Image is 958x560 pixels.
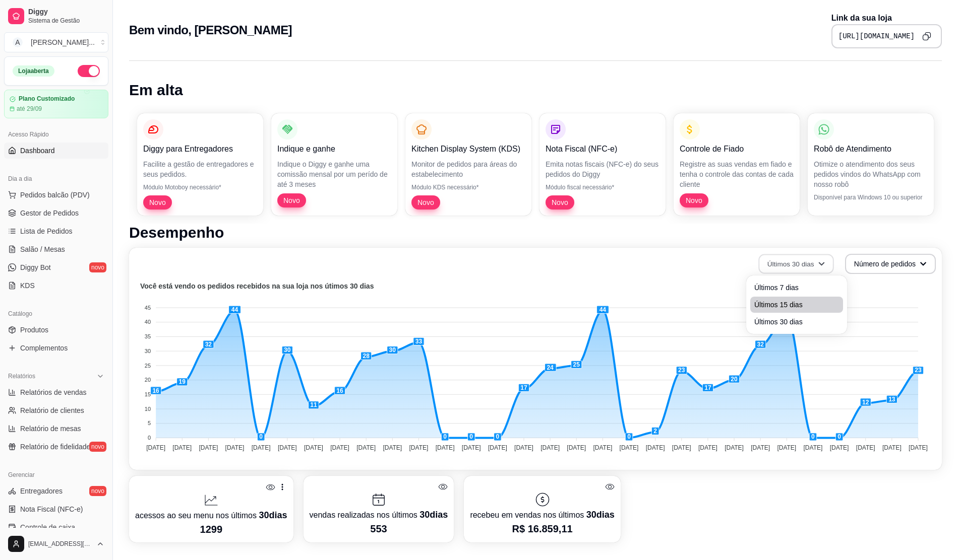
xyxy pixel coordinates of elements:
[20,226,73,236] span: Lista de Pedidos
[567,444,586,451] tspan: [DATE]
[750,279,843,330] ul: Últimos 30 dias
[777,444,796,451] tspan: [DATE]
[28,17,104,25] span: Sistema de Gestão
[4,171,108,187] div: Dia a dia
[135,508,287,522] p: acessos ao seu menu nos últimos
[129,81,942,99] h1: Em alta
[546,143,660,155] p: Nota Fiscal (NFC-e)
[411,159,525,179] p: Monitor de pedidos para áreas do estabelecimento
[225,444,245,451] tspan: [DATE]
[754,283,839,293] span: Últimos 7 dias
[277,143,391,155] p: Indique e ganhe
[277,159,391,189] p: Indique o Diggy e ganhe uma comissão mensal por um perído de até 3 meses
[541,444,560,451] tspan: [DATE]
[4,126,108,143] div: Acesso Rápido
[814,143,928,155] p: Robô de Atendimento
[143,143,257,155] p: Diggy para Entregadores
[278,444,297,451] tspan: [DATE]
[436,444,455,451] tspan: [DATE]
[470,522,614,536] p: R$ 16.859,11
[514,444,533,451] tspan: [DATE]
[620,444,639,451] tspan: [DATE]
[145,377,151,383] tspan: 20
[145,363,151,369] tspan: 25
[145,197,170,207] span: Novo
[279,195,304,205] span: Novo
[680,143,794,155] p: Controle de Fiado
[8,372,35,380] span: Relatórios
[20,343,68,353] span: Complementos
[409,444,429,451] tspan: [DATE]
[672,444,691,451] tspan: [DATE]
[751,444,770,451] tspan: [DATE]
[20,281,35,291] span: KDS
[758,254,833,274] button: Últimos 30 dias
[172,444,192,451] tspan: [DATE]
[145,333,151,339] tspan: 35
[698,444,717,451] tspan: [DATE]
[129,224,942,242] h1: Desempenho
[754,300,839,310] span: Últimos 15 dias
[20,522,75,532] span: Controle de caixa
[814,193,928,201] p: Disponível para Windows 10 ou superior
[310,522,448,536] p: 553
[546,159,660,179] p: Emita notas fiscais (NFC-e) do seus pedidos do Diggy
[304,444,323,451] tspan: [DATE]
[140,282,374,290] text: Você está vendo os pedidos recebidos na sua loja nos útimos 30 dias
[20,504,83,514] span: Nota Fiscal (NFC-e)
[725,444,744,451] tspan: [DATE]
[4,32,108,52] button: Select a team
[129,22,292,38] h2: Bem vindo, [PERSON_NAME]
[143,159,257,179] p: Facilite a gestão de entregadores e seus pedidos.
[13,65,54,77] div: Loja aberta
[143,183,257,191] p: Módulo Motoboy necessário*
[548,197,572,207] span: Novo
[199,444,218,451] tspan: [DATE]
[145,319,151,325] tspan: 40
[680,159,794,189] p: Registre as suas vendas em fiado e tenha o controle das contas de cada cliente
[19,95,75,103] article: Plano Customizado
[20,442,90,452] span: Relatório de fidelidade
[839,31,915,41] pre: [URL][DOMAIN_NAME]
[754,317,839,327] span: Últimos 30 dias
[919,28,935,44] button: Copy to clipboard
[411,183,525,191] p: Módulo KDS necessário*
[383,444,402,451] tspan: [DATE]
[20,424,81,434] span: Relatório de mesas
[20,244,65,254] span: Salão / Mesas
[470,508,614,522] p: recebeu em vendas nos últimos
[20,405,84,415] span: Relatório de clientes
[20,146,55,156] span: Dashboard
[413,197,438,207] span: Novo
[145,406,151,412] tspan: 10
[78,65,100,77] button: Alterar Status
[356,444,376,451] tspan: [DATE]
[462,444,481,451] tspan: [DATE]
[145,391,151,397] tspan: 15
[20,325,48,335] span: Produtos
[882,444,902,451] tspan: [DATE]
[845,254,936,274] button: Número de pedidos
[146,444,165,451] tspan: [DATE]
[909,444,928,451] tspan: [DATE]
[31,37,95,47] div: [PERSON_NAME] ...
[830,444,849,451] tspan: [DATE]
[20,190,90,200] span: Pedidos balcão (PDV)
[259,510,287,520] span: 30 dias
[20,387,87,397] span: Relatórios de vendas
[586,510,615,520] span: 30 dias
[804,444,823,451] tspan: [DATE]
[145,348,151,354] tspan: 30
[646,444,665,451] tspan: [DATE]
[17,105,42,113] article: até 29/09
[148,420,151,426] tspan: 5
[814,159,928,189] p: Otimize o atendimento dos seus pedidos vindos do WhatsApp com nosso robô
[831,12,942,24] p: Link da sua loja
[682,195,706,205] span: Novo
[420,510,448,520] span: 30 dias
[856,444,875,451] tspan: [DATE]
[28,540,92,548] span: [EMAIL_ADDRESS][DOMAIN_NAME]
[28,8,104,17] span: Diggy
[4,306,108,322] div: Catálogo
[330,444,349,451] tspan: [DATE]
